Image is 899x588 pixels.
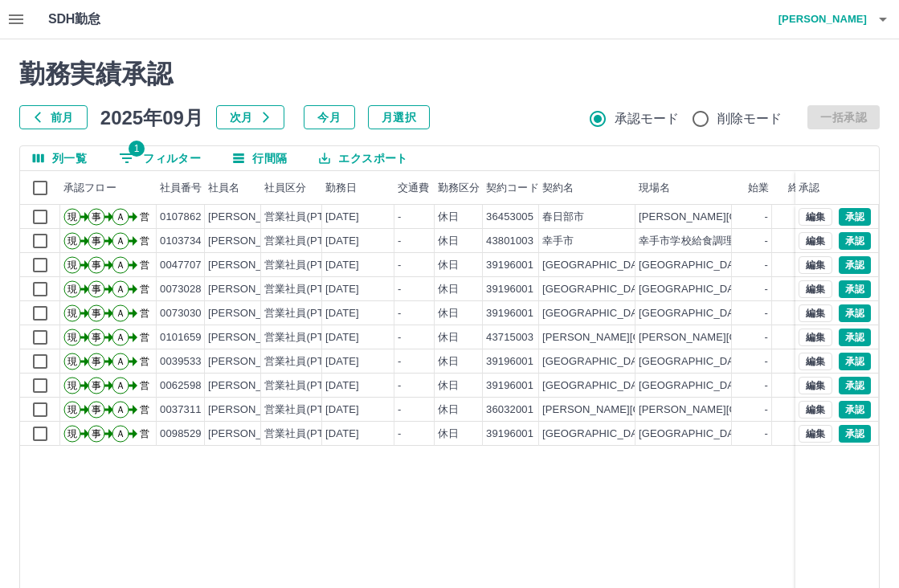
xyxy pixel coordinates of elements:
text: 営 [140,259,149,271]
div: - [765,354,768,370]
div: - [765,402,768,418]
text: Ａ [116,284,125,295]
text: 営 [140,211,149,223]
div: [PERSON_NAME][GEOGRAPHIC_DATA] [639,330,837,345]
div: [PERSON_NAME] [208,330,296,345]
div: 0098529 [160,427,202,442]
text: 現 [67,211,77,223]
button: 承認 [839,304,871,322]
button: 次月 [216,105,284,129]
div: [GEOGRAPHIC_DATA] [542,427,653,442]
div: 営業社員(PT契約) [264,210,349,225]
button: 編集 [799,377,832,394]
text: Ａ [116,235,125,247]
button: 編集 [799,208,832,226]
text: 現 [67,428,77,439]
div: 始業 [748,171,769,205]
div: 休日 [438,234,459,249]
div: - [398,354,401,370]
button: 編集 [799,329,832,346]
div: 36453005 [486,210,533,225]
div: 幸手市 [542,234,574,249]
text: Ａ [116,259,125,271]
div: [DATE] [325,354,359,370]
button: 承認 [839,353,871,370]
div: 幸手市学校給食調理業務委託 [PERSON_NAME] [639,234,874,249]
div: 承認フロー [60,171,157,205]
div: [DATE] [325,258,359,273]
text: 事 [92,211,101,223]
div: - [398,402,401,418]
div: 39196001 [486,354,533,370]
div: 0073028 [160,282,202,297]
text: 事 [92,308,101,319]
div: [DATE] [325,306,359,321]
div: [PERSON_NAME] [208,234,296,249]
div: 休日 [438,354,459,370]
button: 編集 [799,232,832,250]
div: - [765,234,768,249]
div: 営業社員(PT契約) [264,402,349,418]
text: 事 [92,235,101,247]
button: フィルター表示 [106,146,214,170]
text: 現 [67,259,77,271]
div: 43715003 [486,330,533,345]
div: 0037311 [160,402,202,418]
div: [GEOGRAPHIC_DATA] [542,282,653,297]
text: Ａ [116,211,125,223]
div: 営業社員(PT契約) [264,282,349,297]
button: 承認 [839,208,871,226]
div: 社員番号 [160,171,202,205]
button: 編集 [799,425,832,443]
div: [PERSON_NAME] [208,354,296,370]
div: 休日 [438,258,459,273]
span: 削除モード [717,109,783,129]
div: 春日部市 [542,210,585,225]
button: 編集 [799,353,832,370]
div: [DATE] [325,378,359,394]
div: [GEOGRAPHIC_DATA] [542,378,653,394]
div: - [398,258,401,273]
button: 列選択 [20,146,100,170]
button: エクスポート [306,146,420,170]
div: 0062598 [160,378,202,394]
button: 承認 [839,329,871,346]
div: - [765,258,768,273]
div: 36032001 [486,402,533,418]
div: 0103734 [160,234,202,249]
div: 営業社員(PT契約) [264,427,349,442]
div: 現場名 [635,171,732,205]
button: 承認 [839,425,871,443]
div: [PERSON_NAME] [208,210,296,225]
div: [GEOGRAPHIC_DATA] [542,354,653,370]
button: 承認 [839,280,871,298]
div: 勤務区分 [438,171,480,205]
div: 契約名 [542,171,574,205]
div: 営業社員(PT契約) [264,330,349,345]
div: 0047707 [160,258,202,273]
span: 1 [129,141,145,157]
text: Ａ [116,428,125,439]
text: 営 [140,404,149,415]
div: [PERSON_NAME] [208,378,296,394]
div: 39196001 [486,378,533,394]
div: 社員番号 [157,171,205,205]
text: Ａ [116,356,125,367]
div: 0039533 [160,354,202,370]
text: 現 [67,284,77,295]
text: 現 [67,235,77,247]
button: 編集 [799,304,832,322]
div: 0101659 [160,330,202,345]
div: 契約コード [483,171,539,205]
div: 39196001 [486,306,533,321]
text: 営 [140,235,149,247]
div: [GEOGRAPHIC_DATA] [542,306,653,321]
div: - [765,378,768,394]
text: Ａ [116,332,125,343]
span: 承認モード [615,109,680,129]
button: 承認 [839,401,871,419]
div: 社員区分 [264,171,307,205]
div: [DATE] [325,210,359,225]
div: 休日 [438,306,459,321]
text: 営 [140,356,149,367]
